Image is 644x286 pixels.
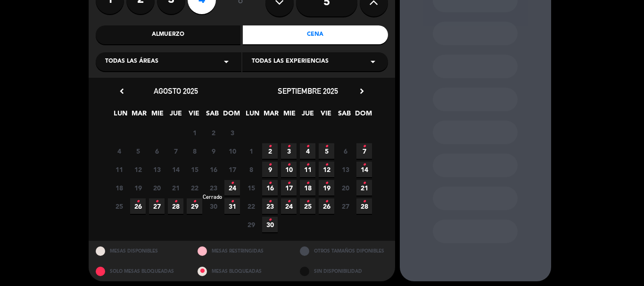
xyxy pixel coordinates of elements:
[224,125,240,140] span: 3
[363,194,366,209] i: •
[262,162,278,177] span: 9
[155,194,158,209] i: •
[281,143,297,159] span: 3
[149,198,165,214] span: 27
[319,198,334,214] span: 26
[130,162,146,177] span: 12
[113,108,128,123] span: LUN
[262,143,278,159] span: 2
[245,108,260,123] span: LUN
[224,162,240,177] span: 17
[231,176,234,191] i: •
[281,180,297,196] span: 17
[205,108,220,123] span: SAB
[268,176,272,191] i: •
[325,194,328,209] i: •
[203,196,222,199] div: Cerrado
[187,143,202,159] span: 8
[263,108,279,123] span: MAR
[117,86,127,96] i: chevron_left
[186,108,202,123] span: VIE
[190,241,293,261] div: MESAS RESTRINGIDAS
[363,139,366,154] i: •
[268,157,272,172] i: •
[357,86,367,96] i: chevron_right
[105,57,158,66] span: Todas las áreas
[325,139,328,154] i: •
[224,198,240,214] span: 31
[131,108,147,123] span: MAR
[355,108,371,123] span: DOM
[338,143,353,159] span: 6
[300,198,315,214] span: 25
[281,162,297,177] span: 10
[356,180,372,196] span: 21
[168,198,183,214] span: 28
[187,125,202,140] span: 1
[149,108,165,123] span: MIE
[193,194,196,209] i: •
[224,180,240,196] span: 24
[293,261,395,281] div: SIN DISPONIBILIDAD
[306,139,309,154] i: •
[281,198,297,214] span: 24
[325,157,328,172] i: •
[89,241,191,261] div: MESAS DISPONIBLES
[223,108,239,123] span: DOM
[96,25,241,44] div: Almuerzo
[111,162,127,177] span: 11
[268,194,272,209] i: •
[281,108,297,123] span: MIE
[174,194,177,209] i: •
[318,108,334,123] span: VIE
[243,180,259,196] span: 15
[252,57,329,66] span: Todas las experiencias
[262,217,278,232] span: 30
[268,212,272,228] i: •
[268,139,272,154] i: •
[306,176,309,191] i: •
[262,198,278,214] span: 23
[243,25,388,44] div: Cena
[243,198,259,214] span: 22
[243,143,259,159] span: 1
[293,241,395,261] div: OTROS TAMAÑOS DIPONIBLES
[300,143,315,159] span: 4
[130,180,146,196] span: 19
[300,108,315,123] span: JUE
[363,176,366,191] i: •
[187,180,202,196] span: 22
[206,180,221,196] span: 23
[231,194,234,209] i: •
[130,198,146,214] span: 26
[287,194,290,209] i: •
[306,157,309,172] i: •
[187,198,202,214] span: 29
[168,180,183,196] span: 21
[168,162,183,177] span: 14
[278,86,338,96] span: septiembre 2025
[154,86,198,96] span: agosto 2025
[356,162,372,177] span: 14
[206,125,221,140] span: 2
[206,198,221,214] span: 30
[325,176,328,191] i: •
[356,198,372,214] span: 28
[300,162,315,177] span: 11
[243,217,259,232] span: 29
[300,180,315,196] span: 18
[206,162,221,177] span: 16
[111,180,127,196] span: 18
[224,143,240,159] span: 10
[356,143,372,159] span: 7
[89,261,191,281] div: SOLO MESAS BLOQUEADAS
[306,194,309,209] i: •
[243,162,259,177] span: 8
[287,176,290,191] i: •
[149,143,165,159] span: 6
[337,108,352,123] span: SAB
[287,139,290,154] i: •
[319,143,334,159] span: 5
[338,180,353,196] span: 20
[168,108,183,123] span: JUE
